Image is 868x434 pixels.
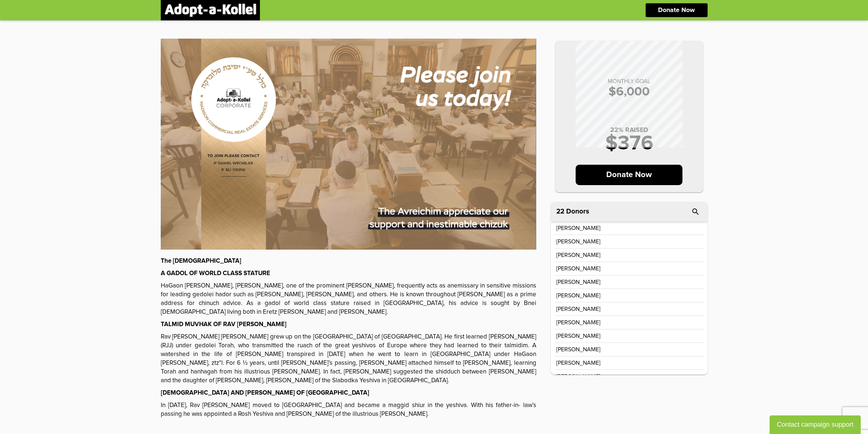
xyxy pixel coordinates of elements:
p: Donate Now [658,7,695,13]
p: [PERSON_NAME] [556,293,600,298]
p: [PERSON_NAME] [556,239,600,245]
p: MONTHLY GOAL [563,78,696,84]
strong: TALMID MUVHAK OF RAV [PERSON_NAME] [161,321,287,328]
p: [PERSON_NAME] [556,306,600,312]
p: [PERSON_NAME] [556,252,600,258]
p: [PERSON_NAME] [556,266,600,271]
p: [PERSON_NAME] [556,279,600,285]
i: search [691,207,700,216]
p: [PERSON_NAME] [556,320,600,325]
p: [PERSON_NAME] [556,360,600,366]
button: Contact campaign support [770,415,861,434]
p: HaGaon [PERSON_NAME], [PERSON_NAME], one of the prominent [PERSON_NAME], frequently acts as anemi... [161,282,536,317]
img: logonobg.png [164,4,256,17]
img: GTMl8Zazyd.uwf9jX4LSx.jpg [161,39,536,250]
strong: A GADOL OF WORLD CLASS STATURE [161,270,270,277]
strong: [DEMOGRAPHIC_DATA] AND [PERSON_NAME] OF [GEOGRAPHIC_DATA] [161,390,369,396]
p: [PERSON_NAME] [556,347,600,352]
span: 22 [556,208,564,215]
p: [PERSON_NAME] [556,374,600,379]
p: In [DATE], Rav [PERSON_NAME] moved to [GEOGRAPHIC_DATA] and became a maggid shiur in the yeshiva.... [161,401,536,419]
p: $ [563,86,696,98]
p: Donate Now [576,165,682,185]
p: Donors [566,208,589,215]
strong: The [DEMOGRAPHIC_DATA] [161,258,241,264]
p: Rav [PERSON_NAME] [PERSON_NAME] grew up on the [GEOGRAPHIC_DATA] of [GEOGRAPHIC_DATA]. He first l... [161,333,536,385]
p: [PERSON_NAME] [556,333,600,339]
p: [PERSON_NAME] [556,225,600,231]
